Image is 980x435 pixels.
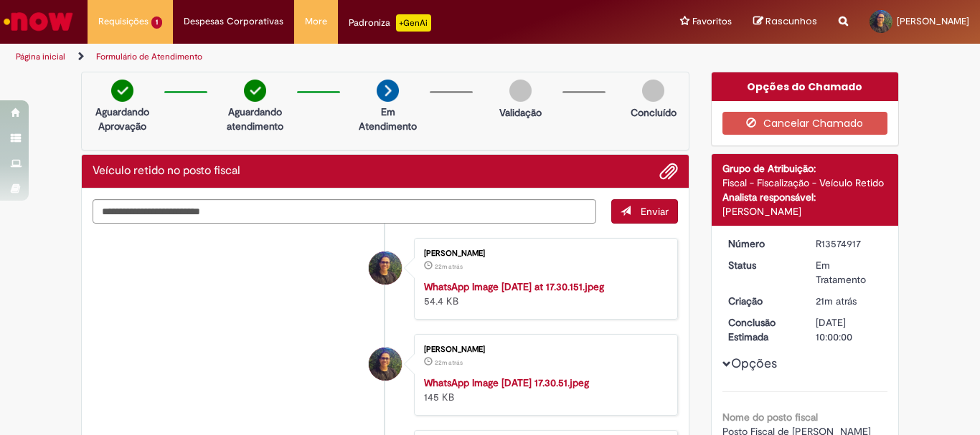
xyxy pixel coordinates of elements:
[765,14,817,28] span: Rascunhos
[659,162,678,181] button: Adicionar anexos
[717,258,806,272] dt: Status
[641,205,669,218] span: Enviar
[722,411,818,424] b: Nome do posto fiscal
[722,161,888,176] div: Grupo de Atribuição:
[424,280,604,293] a: WhatsApp Image [DATE] at 17.30.151.jpeg
[499,105,542,120] p: Validação
[424,376,663,404] div: 145 KB
[717,294,806,308] dt: Criação
[816,295,857,307] span: 21m atrás
[631,105,677,120] p: Concluído
[377,80,399,102] img: arrow-next.png
[816,295,857,307] time: 29/09/2025 08:25:53
[369,348,402,381] div: Heitor Costa
[353,105,423,133] p: Em Atendimento
[722,190,888,204] div: Analista responsável:
[244,80,266,102] img: check-circle-green.png
[151,16,162,29] span: 1
[816,294,882,308] div: 29/09/2025 08:25:53
[98,14,149,29] span: Requisições
[642,80,664,102] img: img-circle-grey.png
[897,15,969,27] span: [PERSON_NAME]
[722,176,888,190] div: Fiscal - Fiscalização - Veículo Retido
[816,236,882,251] div: R13574917
[93,165,240,178] h2: Veículo retido no posto fiscal Histórico de tíquete
[16,51,65,62] a: Página inicial
[220,105,290,133] p: Aguardando atendimento
[722,112,888,135] button: Cancelar Chamado
[424,279,663,308] div: 54.4 KB
[96,51,202,62] a: Formulário de Atendimento
[396,14,431,32] p: +GenAi
[424,249,663,258] div: [PERSON_NAME]
[692,14,732,29] span: Favoritos
[1,7,75,36] img: ServiceNow
[111,80,133,102] img: check-circle-green.png
[369,252,402,285] div: Heitor Costa
[717,315,806,344] dt: Conclusão Estimada
[88,105,157,133] p: Aguardando Aprovação
[816,258,882,287] div: Em Tratamento
[435,262,463,271] span: 22m atrás
[184,14,283,29] span: Despesas Corporativas
[305,14,327,29] span: More
[611,199,678,224] button: Enviar
[93,199,596,224] textarea: Digite sua mensagem aqui...
[435,262,463,271] time: 29/09/2025 08:25:47
[753,15,817,29] a: Rascunhos
[424,345,663,354] div: [PERSON_NAME]
[712,72,899,101] div: Opções do Chamado
[722,204,888,219] div: [PERSON_NAME]
[435,358,463,367] span: 22m atrás
[717,236,806,251] dt: Número
[424,376,589,389] a: WhatsApp Image [DATE] 17.30.51.jpeg
[509,80,532,102] img: img-circle-grey.png
[435,358,463,367] time: 29/09/2025 08:25:41
[816,315,882,344] div: [DATE] 10:00:00
[349,14,431,32] div: Padroniza
[11,44,643,70] ul: Trilhas de página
